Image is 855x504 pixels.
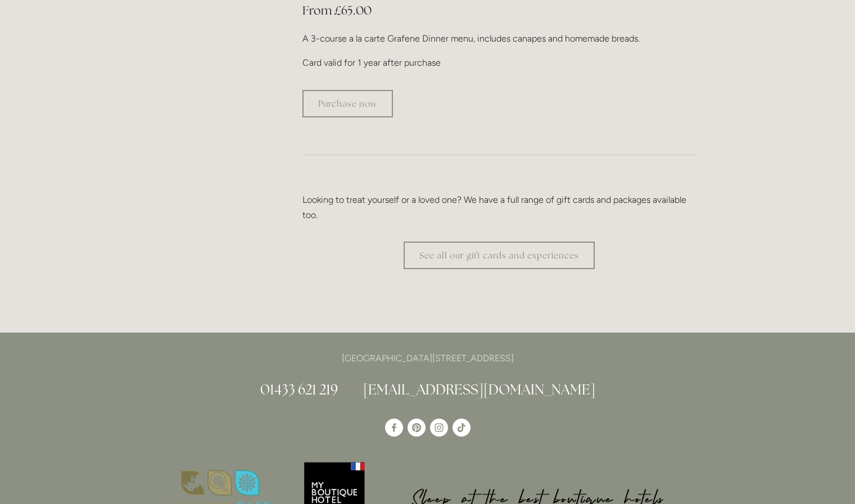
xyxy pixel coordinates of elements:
[385,419,403,437] a: Losehill House Hotel & Spa
[302,192,696,223] p: Looking to treat yourself or a loved one? We have a full range of gift cards and packages availab...
[159,351,696,366] p: [GEOGRAPHIC_DATA][STREET_ADDRESS]
[404,242,595,269] a: See all our gift cards and experiences
[408,419,426,437] a: Pinterest
[453,419,471,437] a: TikTok
[363,380,595,398] a: [EMAIL_ADDRESS][DOMAIN_NAME]
[302,31,696,46] p: A 3-course a la carte Grafene Dinner menu, includes canapes and homemade breads.
[430,419,448,437] a: Instagram
[260,380,338,398] a: 01433 621 219
[302,55,696,70] p: Card valid for 1 year after purchase
[302,90,393,117] a: Purchase now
